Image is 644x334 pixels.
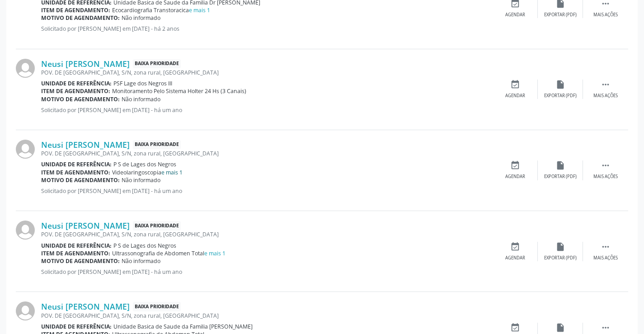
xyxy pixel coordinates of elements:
[113,323,253,330] span: Unidade Basica de Saude da Familia [PERSON_NAME]
[41,150,493,157] div: POV. DE [GEOGRAPHIC_DATA], S/N, zona rural, [GEOGRAPHIC_DATA]
[601,160,611,170] i: 
[601,242,611,252] i: 
[204,249,226,257] a: e mais 1
[112,87,246,95] span: Monitoramento Pelo Sistema Holter 24 Hs (3 Canais)
[41,69,493,76] div: POV. DE [GEOGRAPHIC_DATA], S/N, zona rural, [GEOGRAPHIC_DATA]
[555,80,565,89] i: insert_drive_file
[112,249,226,257] span: Ultrassonografia de Abdomen Total
[593,174,618,180] div: Mais ações
[189,6,210,14] a: e mais 1
[113,80,172,87] span: PSF Lage dos Negros III
[133,302,181,311] span: Baixa Prioridade
[505,93,525,99] div: Agendar
[555,323,565,333] i: insert_drive_file
[593,93,618,99] div: Mais ações
[41,242,112,249] b: Unidade de referência:
[544,255,577,261] div: Exportar (PDF)
[16,59,35,78] img: img
[16,221,35,240] img: img
[41,268,493,276] p: Solicitado por [PERSON_NAME] em [DATE] - há um ano
[544,174,577,180] div: Exportar (PDF)
[41,80,112,87] b: Unidade de referência:
[510,160,520,170] i: event_available
[113,242,176,249] span: P S de Lages dos Negros
[41,59,130,69] a: Neusi [PERSON_NAME]
[122,95,160,103] span: Não informado
[161,169,183,176] a: e mais 1
[41,95,120,103] b: Motivo de agendamento:
[510,80,520,89] i: event_available
[505,174,525,180] div: Agendar
[544,93,577,99] div: Exportar (PDF)
[122,14,160,22] span: Não informado
[555,242,565,252] i: insert_drive_file
[510,323,520,333] i: event_available
[41,106,493,114] p: Solicitado por [PERSON_NAME] em [DATE] - há um ano
[41,187,493,195] p: Solicitado por [PERSON_NAME] em [DATE] - há um ano
[41,14,120,22] b: Motivo de agendamento:
[41,312,493,320] div: POV. DE [GEOGRAPHIC_DATA], S/N, zona rural, [GEOGRAPHIC_DATA]
[41,169,110,176] b: Item de agendamento:
[41,301,130,311] a: Neusi [PERSON_NAME]
[593,12,618,18] div: Mais ações
[41,160,112,168] b: Unidade de referência:
[41,231,493,238] div: POV. DE [GEOGRAPHIC_DATA], S/N, zona rural, [GEOGRAPHIC_DATA]
[505,255,525,261] div: Agendar
[41,221,130,231] a: Neusi [PERSON_NAME]
[113,160,176,168] span: P S de Lages dos Negros
[41,176,120,184] b: Motivo de agendamento:
[41,87,110,95] b: Item de agendamento:
[122,176,160,184] span: Não informado
[112,6,210,14] span: Ecocardiografia Transtoracica
[41,140,130,150] a: Neusi [PERSON_NAME]
[601,80,611,89] i: 
[41,323,112,330] b: Unidade de referência:
[510,242,520,252] i: event_available
[112,169,183,176] span: Videolaringoscopia
[133,221,181,231] span: Baixa Prioridade
[122,257,160,265] span: Não informado
[555,160,565,170] i: insert_drive_file
[41,6,110,14] b: Item de agendamento:
[16,140,35,159] img: img
[41,25,493,33] p: Solicitado por [PERSON_NAME] em [DATE] - há 2 anos
[133,59,181,69] span: Baixa Prioridade
[41,257,120,265] b: Motivo de agendamento:
[133,140,181,150] span: Baixa Prioridade
[41,249,110,257] b: Item de agendamento:
[505,12,525,18] div: Agendar
[601,323,611,333] i: 
[544,12,577,18] div: Exportar (PDF)
[593,255,618,261] div: Mais ações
